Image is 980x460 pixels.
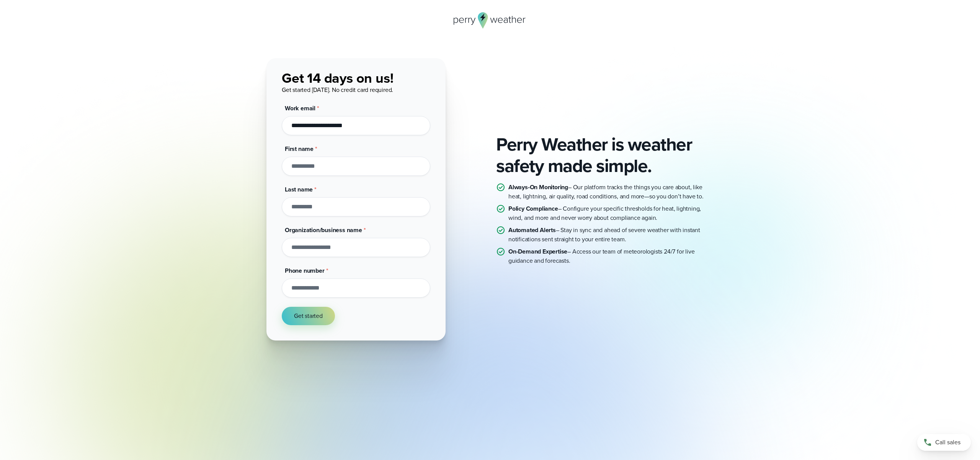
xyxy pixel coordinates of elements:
span: Call sales [935,438,960,447]
span: Get 14 days on us! [282,68,393,88]
h2: Perry Weather is weather safety made simple. [496,134,714,177]
p: – Access our team of meteorologists 24/7 for live guidance and forecasts. [508,247,714,265]
span: Get started [294,311,323,321]
button: Get started [282,307,335,325]
strong: On-Demand Expertise [508,247,567,256]
span: Work email [285,104,315,113]
span: First name [285,144,314,153]
p: – Stay in sync and ahead of severe weather with instant notifications sent straight to your entir... [508,226,714,244]
span: Phone number [285,266,325,275]
strong: Automated Alerts [508,226,556,234]
strong: Policy Compliance [508,204,558,213]
p: – Configure your specific thresholds for heat, lightning, wind, and more and never worry about co... [508,204,714,223]
a: Call sales [917,434,971,451]
span: Get started [DATE]. No credit card required. [282,85,393,94]
span: Organization/business name [285,226,362,234]
p: – Our platform tracks the things you care about, like heat, lightning, air quality, road conditio... [508,183,714,201]
span: Last name [285,185,313,194]
strong: Always-On Monitoring [508,183,568,192]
